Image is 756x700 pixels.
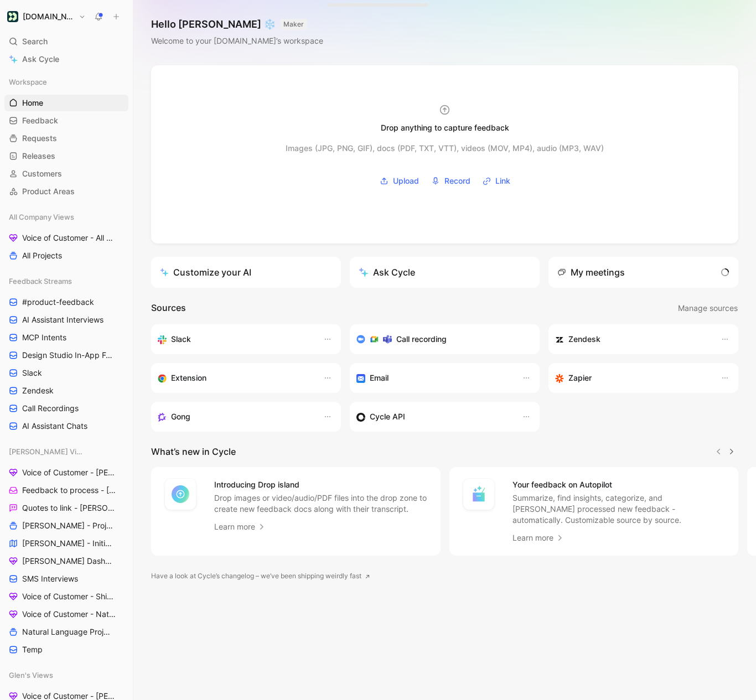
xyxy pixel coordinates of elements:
div: All Company Views [4,209,128,225]
span: Record [444,174,470,188]
h1: Hello [PERSON_NAME] ❄️ [151,18,323,31]
a: Temp [4,641,128,658]
div: Images (JPG, PNG, GIF), docs (PDF, TXT, VTT), videos (MOV, MP4), audio (MP3, WAV) [286,142,604,155]
a: AI Assistant Chats [4,418,128,434]
span: MCP Intents [22,332,66,343]
button: Upload [376,173,423,189]
span: AI Assistant Chats [22,421,87,432]
a: AI Assistant Interviews [4,312,128,328]
span: Voice of Customer - Shipped [22,591,114,602]
span: All Company Views [9,211,74,222]
span: Manage sources [678,302,738,315]
div: Feedback Streams [4,273,128,289]
span: [PERSON_NAME] Views [9,446,84,457]
button: Manage sources [677,301,738,315]
span: Upload [393,174,419,188]
span: Voice of Customer - All Areas [22,232,114,243]
span: Ask Cycle [22,53,59,66]
div: Ask Cycle [359,266,415,279]
span: Search [22,35,48,48]
img: Customer.io [7,11,18,22]
h4: Introducing Drop island [214,478,427,491]
a: #product-feedback [4,294,128,310]
a: Natural Language Projects [4,624,128,640]
div: Drop anything to capture feedback [381,121,509,134]
a: Feedback [4,112,128,129]
a: Slack [4,365,128,381]
a: Learn more [214,520,266,533]
span: Design Studio In-App Feedback [22,350,115,361]
a: Have a look at Cycle’s changelog – we’ve been shipping weirdly fast [151,571,370,582]
a: [PERSON_NAME] Dashboard [4,553,128,569]
button: MAKER [280,19,307,30]
span: All Projects [22,250,62,261]
h3: Call recording [396,333,447,346]
h3: Cycle API [370,410,405,423]
h4: Your feedback on Autopilot [512,478,726,491]
h3: Slack [171,333,191,346]
div: Glen's Views [4,667,128,683]
a: Releases [4,148,128,164]
a: SMS Interviews [4,571,128,587]
h2: What’s new in Cycle [151,445,236,458]
div: Forward emails to your feedback inbox [356,371,511,385]
a: All Projects [4,247,128,264]
div: Search [4,33,128,50]
a: [PERSON_NAME] - Projects [4,517,128,534]
h1: [DOMAIN_NAME] [23,12,74,22]
div: All Company ViewsVoice of Customer - All AreasAll Projects [4,209,128,264]
h3: Zapier [568,371,592,385]
span: Voice of Customer - Natural Language [22,609,116,620]
span: Product Areas [22,186,75,197]
a: Design Studio In-App Feedback [4,347,128,364]
h3: Email [370,371,389,385]
button: Customer.io[DOMAIN_NAME] [4,9,89,24]
span: Zendesk [22,385,54,396]
div: Feedback Streams#product-feedbackAI Assistant InterviewsMCP IntentsDesign Studio In-App FeedbackS... [4,273,128,434]
p: Summarize, find insights, categorize, and [PERSON_NAME] processed new feedback - automatically. C... [512,492,726,526]
div: Sync customers and create docs [555,333,710,346]
span: Releases [22,151,55,162]
div: Capture feedback from your incoming calls [158,410,312,423]
span: Home [22,97,43,108]
span: Temp [22,644,43,655]
span: [PERSON_NAME] Dashboard [22,556,114,567]
h2: Sources [151,301,186,315]
h3: Zendesk [568,333,600,346]
span: Call Recordings [22,403,79,414]
a: Zendesk [4,382,128,399]
a: Product Areas [4,183,128,200]
span: Natural Language Projects [22,626,113,637]
div: My meetings [557,266,625,279]
div: Sync customers & send feedback from custom sources. Get inspired by our favorite use case [356,410,511,423]
a: MCP Intents [4,329,128,346]
div: [PERSON_NAME] Views [4,443,128,460]
a: Requests [4,130,128,147]
span: Feedback to process - [PERSON_NAME] [22,485,117,496]
button: Link [479,173,514,189]
div: Workspace [4,74,128,90]
a: Customers [4,165,128,182]
a: Voice of Customer - All Areas [4,230,128,246]
h3: Gong [171,410,190,423]
a: Feedback to process - [PERSON_NAME] [4,482,128,499]
span: [PERSON_NAME] - Initiatives [22,538,114,549]
button: Ask Cycle [350,257,540,288]
span: Workspace [9,76,47,87]
a: Voice of Customer - [PERSON_NAME] [4,464,128,481]
span: Requests [22,133,57,144]
a: Voice of Customer - Natural Language [4,606,128,623]
a: Home [4,95,128,111]
span: Customers [22,168,62,179]
span: Glen's Views [9,670,53,681]
span: Voice of Customer - [PERSON_NAME] [22,467,116,478]
a: Learn more [512,531,565,545]
span: [PERSON_NAME] - Projects [22,520,114,531]
div: Capture feedback from thousands of sources with Zapier (survey results, recordings, sheets, etc). [555,371,710,385]
div: [PERSON_NAME] ViewsVoice of Customer - [PERSON_NAME]Feedback to process - [PERSON_NAME]Quotes to ... [4,443,128,658]
span: Feedback Streams [9,276,72,287]
div: Capture feedback from anywhere on the web [158,371,312,385]
span: Quotes to link - [PERSON_NAME] [22,502,115,514]
div: Record & transcribe meetings from Zoom, Meet & Teams. [356,333,524,346]
div: Welcome to your [DOMAIN_NAME]’s workspace [151,34,323,48]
